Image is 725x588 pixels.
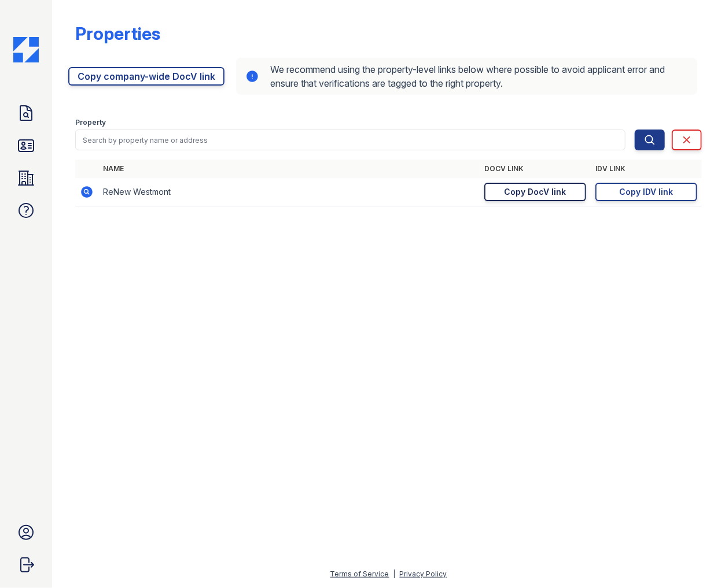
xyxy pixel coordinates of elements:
div: Properties [75,23,160,44]
div: Copy IDV link [620,186,674,198]
a: Privacy Policy [400,569,447,578]
input: Search by property name or address [75,130,625,150]
th: DocV Link [480,160,591,178]
a: Terms of Service [330,569,389,578]
div: | [393,569,396,578]
th: IDV Link [591,160,702,178]
a: Copy DocV link [484,183,586,201]
div: Copy DocV link [505,186,566,198]
td: ReNew Westmont [98,178,480,206]
th: Name [98,160,480,178]
label: Property [75,118,106,127]
img: CE_Icon_Blue-c292c112584629df590d857e76928e9f676e5b41ef8f769ba2f05ee15b207248.png [13,37,39,62]
a: Copy company-wide DocV link [68,67,225,86]
a: Copy IDV link [595,183,697,201]
div: We recommend using the property-level links below where possible to avoid applicant error and ens... [236,58,697,95]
